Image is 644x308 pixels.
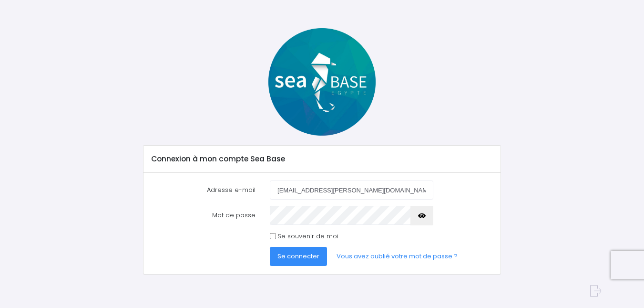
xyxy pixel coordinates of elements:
[144,206,263,225] label: Mot de passe
[144,181,263,200] label: Adresse e-mail
[270,247,327,266] button: Se connecter
[143,146,501,172] div: Connexion à mon compte Sea Base
[329,247,465,266] a: Vous avez oublié votre mot de passe ?
[277,252,319,261] span: Se connecter
[277,232,338,241] label: Se souvenir de moi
